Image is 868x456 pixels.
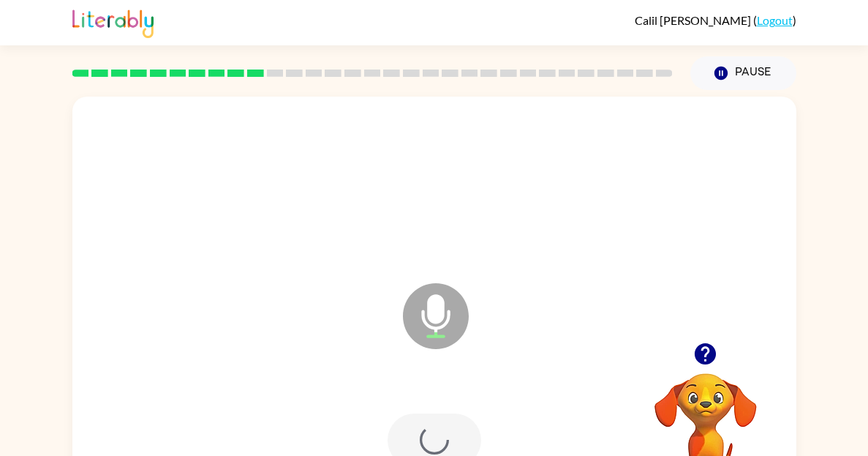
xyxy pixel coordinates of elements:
img: Literably [72,6,154,38]
a: Logout [757,13,793,27]
button: Pause [690,56,796,90]
div: ( ) [635,13,796,27]
span: Calil [PERSON_NAME] [635,13,753,27]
